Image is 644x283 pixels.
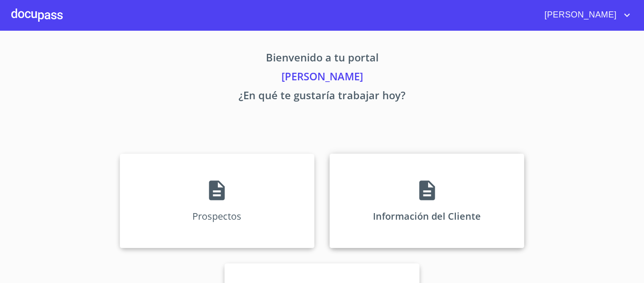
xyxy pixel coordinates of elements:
[537,8,621,23] span: [PERSON_NAME]
[32,69,612,87] p: [PERSON_NAME]
[32,50,612,69] p: Bienvenido a tu portal
[192,210,241,223] p: Prospectos
[537,8,633,23] button: account of current user
[373,210,481,223] p: Información del Cliente
[32,87,612,106] p: ¿En qué te gustaría trabajar hoy?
